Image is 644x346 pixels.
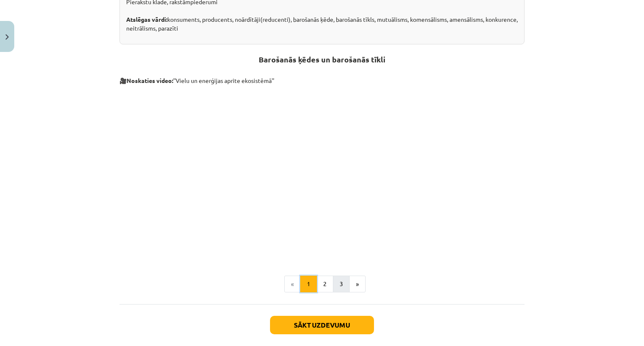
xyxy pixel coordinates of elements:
strong: Barošanās ķēdes un barošanās tīkli [259,54,385,64]
p: 🎥 ''Vielu un enerģijas aprite ekosistēmā'' [119,76,525,85]
button: 2 [317,276,333,292]
button: 3 [333,276,350,292]
img: icon-close-lesson-0947bae3869378f0d4975bcd49f059093ad1ed9edebbc8119c70593378902aed.svg [5,34,9,40]
nav: Page navigation example [119,276,525,292]
button: Sākt uzdevumu [270,316,374,334]
button: » [349,276,366,292]
strong: Noskaties video: [127,77,173,84]
strong: Atslēgas vārdi: [126,15,167,23]
button: 1 [300,276,317,292]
